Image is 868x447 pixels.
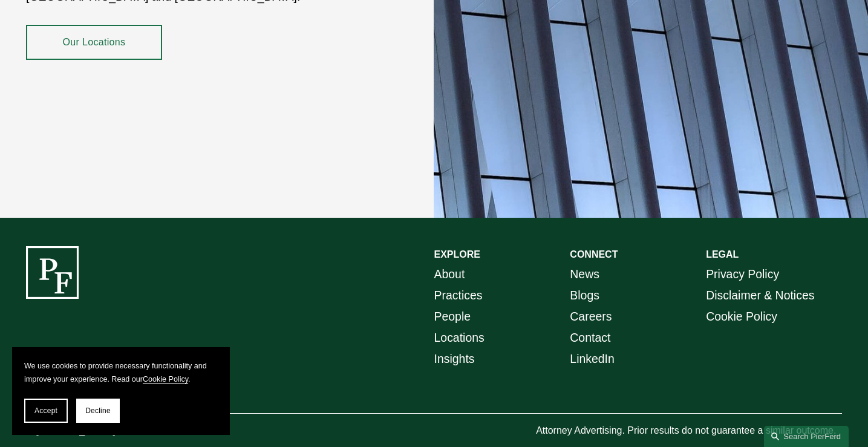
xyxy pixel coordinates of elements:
[12,347,230,435] section: Cookie banner
[434,264,465,285] a: About
[434,249,480,259] strong: EXPLORE
[570,348,615,370] a: LinkedIn
[570,264,599,285] a: News
[85,406,111,415] span: Decline
[570,249,618,259] strong: CONNECT
[570,306,612,327] a: Careers
[706,285,814,306] a: Disclaimer & Notices
[24,399,68,423] button: Accept
[434,348,475,370] a: Insights
[24,359,218,387] p: We use cookies to provide necessary functionality and improve your experience. Read our .
[536,422,842,440] p: Attorney Advertising. Prior results do not guarantee a similar outcome.
[570,285,599,306] a: Blogs
[764,426,849,447] a: Search this site
[143,375,188,383] a: Cookie Policy
[434,306,471,327] a: People
[706,264,779,285] a: Privacy Policy
[34,406,57,415] span: Accept
[434,327,485,348] a: Locations
[706,306,777,327] a: Cookie Policy
[76,399,120,423] button: Decline
[706,249,739,259] strong: LEGAL
[434,285,483,306] a: Practices
[570,327,610,348] a: Contact
[26,25,162,60] a: Our Locations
